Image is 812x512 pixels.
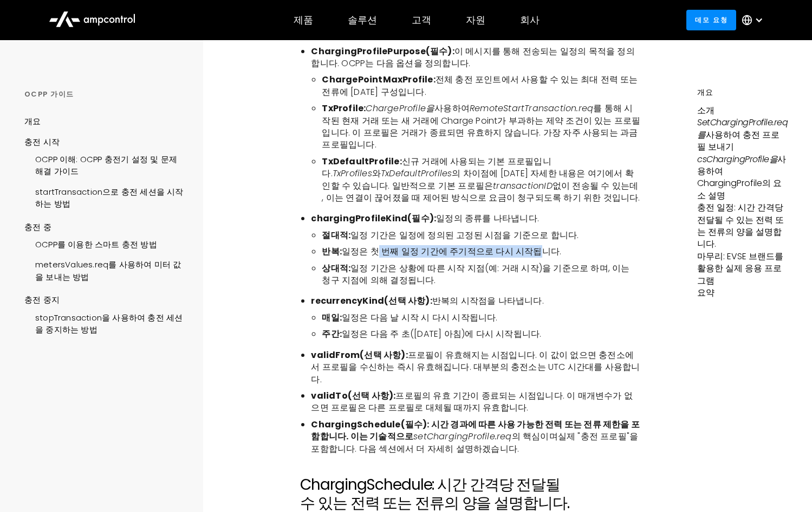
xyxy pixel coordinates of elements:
[432,295,544,307] font: 반복의 시작점을 나타냅니다.
[322,73,435,86] font: ChargePointMaxProfile:
[311,349,407,361] font: validFrom(선택 사항):
[686,10,736,30] a: 데모 요청
[311,389,395,402] font: validTo(선택 사항):
[24,253,187,286] a: metersValues.req를 사용하여 미터 값을 보내는 방법
[520,14,540,26] div: 회사
[350,229,579,241] font: 일정 기간은 일정에 정의된 고정된 시점을 기준으로 합니다.
[697,153,786,202] font: 사용하여 ChargingProfile의 요소 설명
[322,73,638,98] font: 전체 충전 포인트에서 사용할 수 있는 최대 전력 또는 전류에 [DATE] 구성입니다.
[697,250,783,287] font: 마무리: EVSE 브랜드를 활용한 실제 응용 프로그램
[311,389,633,414] font: 프로필의 유효 기간이 종료되는 시점입니다. 이 매개변수가 없으면 프로필은 다른 프로필로 대체될 때까지 유효합니다.
[35,312,183,335] font: stopTransaction을 사용하여 충전 세션을 중지하는 방법
[24,116,41,127] font: 개요
[697,87,713,98] font: 개요
[333,167,372,180] font: TxProfiles
[342,311,498,324] font: 일정은 다음 날 시작 시 다시 시작됩니다.
[322,102,366,114] font: TxProfile:
[348,13,377,27] font: 솔루션
[322,126,638,151] font: . 이 프로필은 거래가 종료되면 유효하지 않습니다. 가장 자주 사용되는 과금 프로필입니다.
[322,229,350,241] font: 절대적:
[348,14,377,26] div: 솔루션
[24,148,187,181] a: OCPP 이해: OCPP 충전기 설정 및 문제 해결 가이드
[322,262,629,286] font: 일정 기간은 상황에 따른 시작 지점(예: 거래 시작)을 기준으로 하며, 이는 청구 지점에 의해 결정됩니다.
[322,311,342,324] font: 매일:
[436,212,539,225] font: 일정의 종류를 나타냅니다.
[697,129,779,153] font: 사용하여 충전 프로필 보내기
[322,262,350,274] font: 상대적:
[413,430,511,443] font: setChargingProfile.req
[35,259,181,282] font: metersValues.req를 사용하여 미터 값을 보내는 방법
[24,294,60,305] font: 충전 중지
[466,14,485,26] div: 자원
[412,13,431,27] font: 고객
[311,45,634,69] font: 이 메시지를 통해 전송되는 일정의 목적을 정의합니다. OCPP는 다음 옵션을 정의합니다.
[697,116,788,140] font: SetChargingProfile.req를
[311,212,436,225] font: chargingProfileKind(필수):
[35,239,157,250] font: OCPP를 이용한 스마트 충전 방법
[366,102,434,114] font: ChargeProfile을
[493,180,553,192] font: transactionID
[520,13,540,27] font: 회사
[294,14,313,26] div: 제품
[322,180,640,204] font: 없이 전송될 수 있는데 , 이는 연결이 끊어졌을 때 제어된 방식으로 요금이 청구되도록 하기 위한 것입니다.
[322,245,342,258] font: 반복:
[294,13,313,27] font: 제품
[470,102,593,114] font: RemoteStartTransaction.req
[695,15,728,24] font: 데모 요청
[697,153,777,165] font: csChargingProfile을
[24,306,187,339] a: stopTransaction을 사용하여 충전 세션을 중지하는 방법
[697,286,714,299] font: 요약
[466,13,485,27] font: 자원
[381,167,452,180] font: TxDefaultProfiles
[311,430,638,455] font: 실제 "충전 프로필"을 포함합니다. 다음 섹션에서 더 자세히 설명하겠습니다.
[311,349,640,386] font: 프로필이 유효해지는 시점입니다. 이 값이 없으면 충전소에서 프로필을 수신하는 즉시 유효해집니다. 대부분의 충전소는 UTC 시간대를 사용합니다.
[311,418,640,443] font: ChargingSchedule(필수): 시간 경과에 따른 사용 가능한 전력 또는 전류 제한을 포함합니다. 이는 기술적으로
[24,233,157,253] a: OCPP를 이용한 스마트 충전 방법
[322,155,551,180] font: 신규 거래에 사용되는 기본 프로필입니다.
[24,181,187,213] a: startTransaction으로 충전 세션을 시작하는 방법
[35,153,177,177] font: OCPP 이해: OCPP 충전기 설정 및 문제 해결 가이드
[24,221,51,233] font: 충전 중
[322,155,401,168] font: TxDefaultProfile:
[342,328,541,340] font: 일정은 다음 주 초([DATE] 아침)에 다시 시작됩니다.
[24,116,41,136] a: 개요
[322,328,342,340] font: 주간:
[322,167,634,191] font: 의 차이점에 [DATE] 자세한 내용은 여기에서 확인할 수 있습니다. 일반적으로 기본 프로필은
[35,186,184,209] font: startTransaction으로 충전 세션을 시작하는 방법
[372,167,381,180] font: 와
[311,45,454,57] font: ChargingProfilePurpose(필수):
[697,104,714,117] font: 소개
[434,102,470,114] font: 사용하여
[412,14,431,26] div: 고객
[24,136,60,148] font: 충전 시작
[311,295,432,307] font: recurrencyKind(선택 사항):
[342,245,561,258] font: 일정은 첫 번째 일정 기간에 주기적으로 다시 시작됩니다.
[24,89,74,99] font: OCPP 가이드
[697,201,784,250] font: 충전 일정: 시간 간격당 전달될 수 있는 전력 또는 전류의 양을 설명합니다.
[512,430,558,443] font: 의 핵심이며
[322,102,640,139] font: 를 통해 시작된 현재 거래 또는 새 거래에 Charge Point가 부과하는 제약 조건이 있는 프로필입니다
